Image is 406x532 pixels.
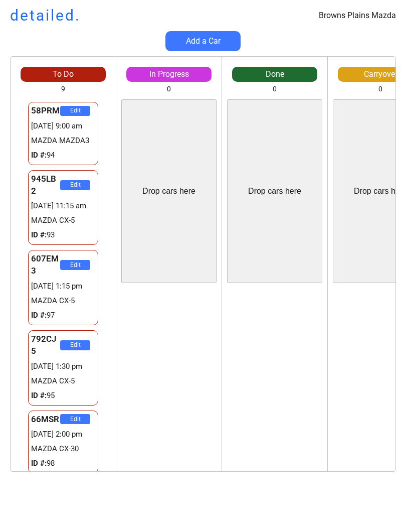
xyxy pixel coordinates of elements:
div: MAZDA MAZDA3 [31,136,95,146]
strong: ID #: [31,151,47,160]
strong: ID #: [31,311,47,320]
h1: detailed. [10,5,81,26]
div: [DATE] 9:00 am [31,121,95,131]
div: [DATE] 1:30 pm [31,361,95,372]
div: 945LB2 [31,173,60,197]
div: 792CJ5 [31,333,60,357]
div: MAZDA CX-5 [31,376,95,386]
button: Edit [60,340,90,350]
div: 607EM3 [31,253,60,277]
div: 98 [31,458,95,469]
button: Edit [60,180,90,190]
div: 0 [167,84,171,94]
div: 9 [61,84,65,94]
div: 97 [31,310,95,321]
div: 0 [378,84,382,94]
div: MAZDA CX-5 [31,215,95,226]
div: In Progress [126,69,212,80]
div: Drop cars here [248,186,301,197]
button: Edit [60,260,90,270]
div: 95 [31,390,95,401]
div: [DATE] 2:00 pm [31,429,95,440]
div: 0 [273,84,277,94]
div: 94 [31,150,95,161]
div: MAZDA CX-5 [31,296,95,306]
strong: ID #: [31,459,47,468]
strong: ID #: [31,230,47,239]
button: Add a Car [165,31,241,51]
strong: ID #: [31,391,47,400]
div: 58PRM [31,105,60,117]
div: 93 [31,230,95,240]
div: Done [232,69,317,80]
div: 66MSR [31,414,60,426]
div: Drop cars here [142,186,195,197]
button: Edit [60,414,90,424]
button: Edit [60,106,90,116]
div: [DATE] 1:15 pm [31,281,95,292]
div: Browns Plains Mazda [319,10,396,21]
div: To Do [21,69,106,80]
div: MAZDA CX-30 [31,444,95,454]
div: [DATE] 11:15 am [31,201,95,211]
